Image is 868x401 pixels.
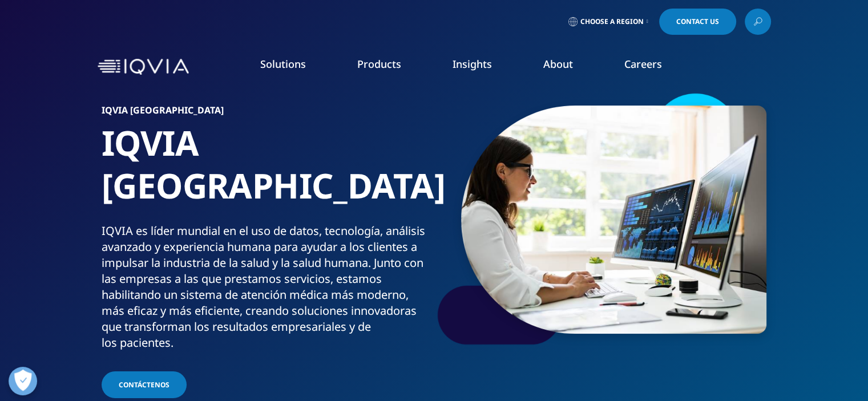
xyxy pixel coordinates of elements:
[9,367,37,395] button: Abrir preferencias
[102,121,430,223] h1: IQVIA [GEOGRAPHIC_DATA]
[357,57,401,71] a: Products
[193,40,771,94] nav: Primary
[676,18,719,25] span: Contact Us
[119,380,169,390] span: Contáctenos
[624,57,662,71] a: Careers
[659,9,736,35] a: Contact Us
[461,106,766,334] img: 1118_woman-looking-at-data.jpg
[453,57,492,71] a: Insights
[580,17,644,26] span: Choose a Region
[543,57,573,71] a: About
[102,371,187,398] a: Contáctenos
[102,223,430,351] div: IQVIA es líder mundial en el uso de datos, tecnología, análisis avanzado y experiencia humana par...
[260,57,306,71] a: Solutions
[102,106,430,121] h6: IQVIA [GEOGRAPHIC_DATA]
